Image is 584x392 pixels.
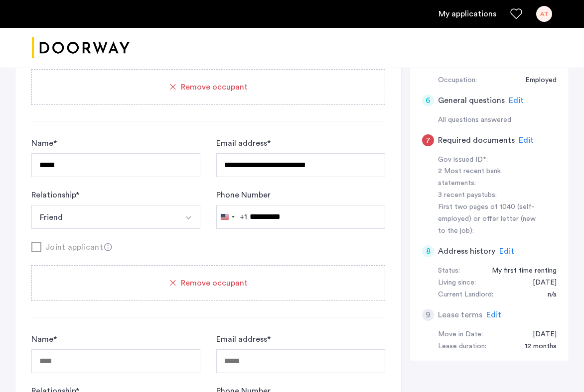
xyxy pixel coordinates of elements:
[523,329,557,341] div: 09/01/2025
[31,333,57,345] label: Name *
[32,29,130,67] a: Cazamio logo
[240,211,247,223] div: +1
[515,75,557,87] div: Employed
[509,97,524,104] span: Edit
[438,341,486,353] div: Lease duration:
[184,214,192,222] img: arrow
[216,137,271,149] label: Email address *
[438,245,495,257] h5: Address history
[510,8,522,20] a: Favorites
[422,309,434,321] div: 9
[438,329,483,341] div: Move in Date:
[422,95,434,106] div: 6
[438,166,539,190] div: 2 Most recent bank statements:
[482,265,557,277] div: My first time renting
[422,134,434,146] div: 7
[32,29,130,67] img: logo
[31,205,177,229] button: Select option
[438,154,539,166] div: Gov issued ID*:
[438,114,557,126] div: All questions answered
[31,137,57,149] label: Name *
[438,75,477,87] div: Occupation:
[216,189,271,201] label: Phone Number
[515,341,557,353] div: 12 months
[438,277,476,289] div: Living since:
[176,205,200,229] button: Select option
[438,190,539,201] div: 3 recent paystubs:
[438,289,493,301] div: Current Landlord:
[31,189,79,201] label: Relationship *
[422,245,434,257] div: 8
[438,201,539,237] div: First two pages of 1040 (self-employed) or offer letter (new to the job):
[438,8,496,20] a: My application
[217,205,247,228] button: Selected country
[438,134,515,146] h5: Required documents
[181,277,248,289] span: Remove occupant
[538,289,557,301] div: n/a
[519,136,534,144] span: Edit
[216,333,271,345] label: Email address *
[486,311,501,319] span: Edit
[536,6,552,22] div: AT
[181,81,248,93] span: Remove occupant
[523,277,557,289] div: 08/24/2025
[438,95,505,106] h5: General questions
[438,309,482,321] h5: Lease terms
[499,247,514,255] span: Edit
[438,265,460,277] div: Status:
